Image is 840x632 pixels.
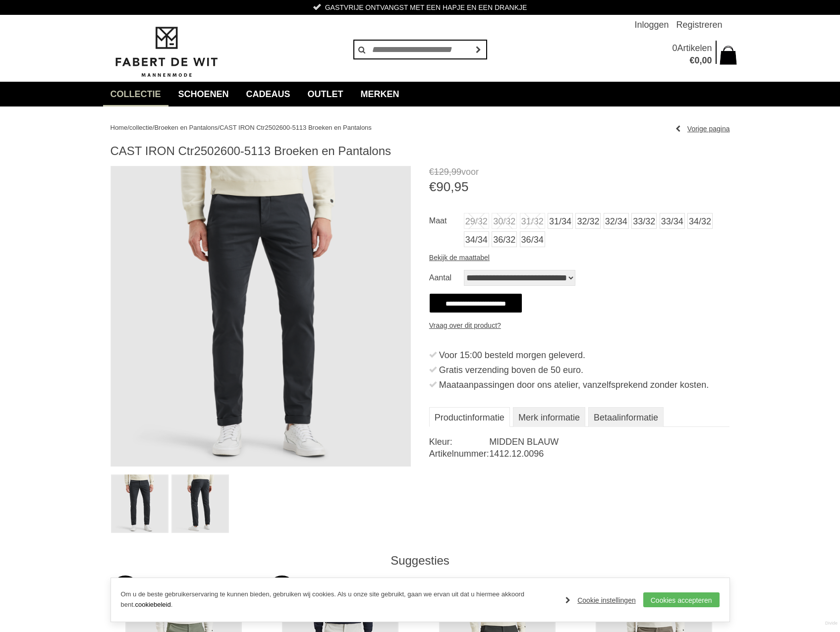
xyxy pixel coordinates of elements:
a: 34/34 [464,231,489,247]
a: Vraag over dit product? [429,318,501,333]
div: Suggesties [111,553,730,568]
a: 33/34 [660,213,685,229]
li: Maataanpassingen door ons atelier, vanzelfsprekend zonder kosten. [429,377,730,392]
img: cast-iron-ctr2502600-5113-broeken-en-pantalons [171,474,229,533]
a: 31/34 [548,213,573,229]
a: Vorige pagina [675,121,730,136]
span: / [218,124,220,131]
span: 129 [434,167,449,177]
dd: MIDDEN BLAUW [489,436,729,448]
span: € [429,167,434,177]
span: 90 [436,179,450,194]
a: collectie [103,82,168,106]
span: / [127,124,129,131]
a: Betaalinformatie [588,407,664,427]
span: , [699,55,702,65]
a: CAST IRON Ctr2502600-5113 Broeken en Pantalons [220,124,372,131]
img: CAST IRON Ctr2502600-5113 Broeken en Pantalons [111,166,411,467]
a: Cookie instellingen [565,593,636,608]
dd: 1412.12.0096 [489,448,729,460]
a: cookiebeleid [135,601,170,608]
span: 0 [694,55,699,65]
a: Divide [825,617,838,630]
dt: Artikelnummer: [429,448,489,460]
a: 36/32 [492,231,517,247]
a: 32/34 [604,213,629,229]
a: Cookies accepteren [643,592,720,607]
span: 99 [451,167,461,177]
h1: CAST IRON Ctr2502600-5113 Broeken en Pantalons [111,144,730,158]
span: / [153,124,155,131]
a: Broeken en Pantalons [154,124,218,131]
label: Aantal [429,270,464,286]
a: Inloggen [634,15,669,35]
a: Outlet [300,82,351,106]
span: , [450,179,454,194]
span: , [449,167,451,177]
a: 36/34 [520,231,545,247]
a: 32/32 [575,213,601,229]
a: Registreren [676,15,722,35]
a: Home [111,124,128,131]
img: cast-iron-ctr2502600-5113-broeken-en-pantalons [111,474,168,533]
a: collectie [129,124,153,131]
p: Om u de beste gebruikerservaring te kunnen bieden, gebruiken wij cookies. Als u onze site gebruik... [121,589,556,610]
a: 33/32 [631,213,657,229]
a: Productinformatie [429,407,510,427]
a: Bekijk de maattabel [429,250,490,265]
span: 95 [454,179,468,194]
span: Artikelen [677,43,712,53]
div: Voor 15:00 besteld morgen geleverd. [439,348,730,363]
span: 0 [672,43,677,53]
span: € [689,55,694,65]
dt: Kleur: [429,436,489,448]
span: € [429,179,436,194]
a: Merk informatie [513,407,585,427]
ul: Maat [429,213,730,250]
div: Gratis verzending boven de 50 euro. [439,363,730,377]
a: Merken [353,82,407,106]
span: 00 [702,55,712,65]
a: Cadeaus [239,82,298,106]
span: voor [429,166,730,178]
a: 34/32 [687,213,713,229]
a: Schoenen [171,82,236,106]
img: Fabert de Wit [111,25,222,79]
